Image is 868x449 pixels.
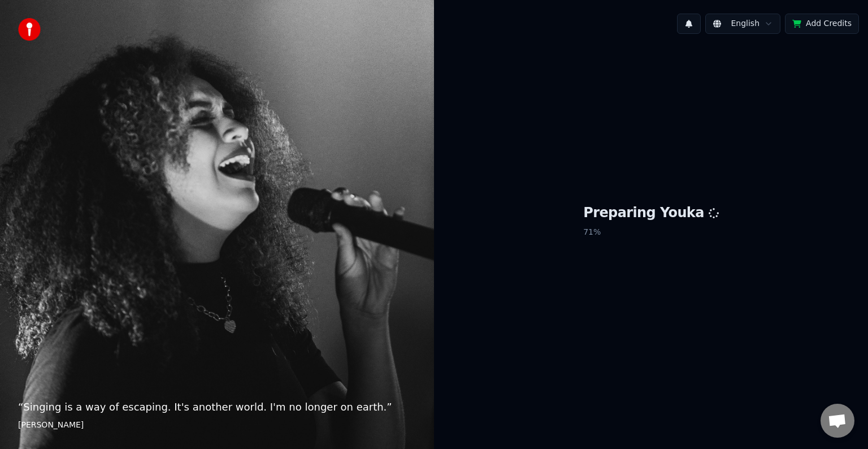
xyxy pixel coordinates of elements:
[18,420,416,431] footer: [PERSON_NAME]
[785,14,859,34] button: Add Credits
[18,18,41,41] img: youka
[583,222,719,243] p: 71 %
[821,404,854,438] div: 打開聊天
[583,204,719,222] h1: Preparing Youka
[18,399,416,415] p: “ Singing is a way of escaping. It's another world. I'm no longer on earth. ”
